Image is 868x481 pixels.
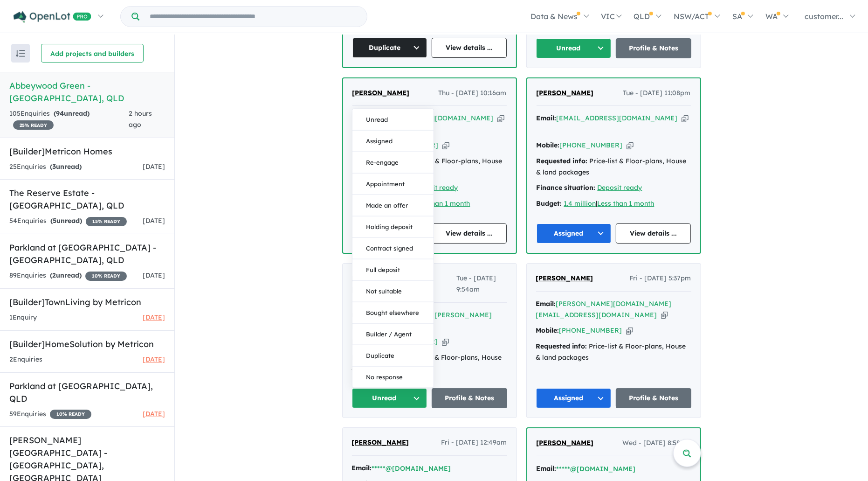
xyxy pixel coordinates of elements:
a: Profile & Notes [432,388,507,408]
h5: [Builder] HomeSolution by Metricon [9,338,165,350]
span: Wed - [DATE] 8:58am [623,438,691,449]
div: 105 Enquir ies [9,108,129,131]
button: Duplicate [352,38,427,58]
strong: Email: [537,464,557,473]
span: Fri - [DATE] 12:49am [441,437,507,448]
button: Copy [627,140,634,150]
span: Fri - [DATE] 5:37pm [630,273,691,284]
span: [DATE] [143,216,165,225]
span: Tue - [DATE] 9:54am [456,273,507,295]
a: Deposit ready [598,183,642,192]
span: [PERSON_NAME] [536,274,593,282]
a: View details ... [616,223,691,244]
a: View details ... [432,223,507,244]
input: Try estate name, suburb, builder or developer [141,7,365,27]
span: 10 % READY [85,272,127,281]
span: [DATE] [143,271,165,279]
span: 2 [52,271,56,279]
button: Assigned [352,131,434,152]
strong: ( unread) [50,216,82,225]
button: Unread [352,109,434,131]
button: Copy [682,113,689,123]
strong: Mobile: [536,326,559,335]
button: Unread [352,388,427,408]
a: [PERSON_NAME] [352,437,409,448]
a: [PERSON_NAME] [537,88,594,99]
span: [DATE] [143,355,165,363]
button: Assigned [536,388,612,408]
a: Less than 1 month [598,199,654,208]
strong: ( unread) [50,162,82,171]
a: [EMAIL_ADDRESS][DOMAIN_NAME] [372,114,494,122]
a: [EMAIL_ADDRESS][DOMAIN_NAME] [557,114,678,122]
span: customer... [805,12,843,21]
button: Appointment [352,174,434,195]
button: Unread [536,38,612,58]
strong: ( unread) [50,271,82,279]
button: Assigned [537,223,612,244]
div: | [537,198,691,209]
a: [PHONE_NUMBER] [376,141,439,149]
a: [PERSON_NAME][DOMAIN_NAME][EMAIL_ADDRESS][DOMAIN_NAME] [536,300,672,319]
strong: ( unread) [54,109,90,118]
a: [PHONE_NUMBER] [559,326,622,335]
span: 94 [56,109,64,118]
div: 1 Enquir y [9,312,37,323]
a: [PERSON_NAME] [536,273,593,284]
div: 25 Enquir ies [9,161,82,173]
button: Re-engage [352,152,434,174]
button: Made an offer [352,195,434,216]
div: 59 Enquir ies [9,409,91,420]
a: [PERSON_NAME] [352,88,410,99]
h5: Parkland at [GEOGRAPHIC_DATA] , QLD [9,380,165,405]
div: 89 Enquir ies [9,270,127,281]
span: 10 % READY [50,410,91,419]
a: Deposit ready [413,183,458,192]
h5: Parkland at [GEOGRAPHIC_DATA] - [GEOGRAPHIC_DATA] , QLD [9,241,165,266]
a: 1.4 million [564,199,596,208]
a: [PHONE_NUMBER] [560,141,623,149]
button: Not suitable [352,281,434,302]
span: 15 % READY [86,217,127,226]
button: Copy [626,326,633,335]
strong: Budget: [537,199,562,208]
h5: The Reserve Estate - [GEOGRAPHIC_DATA] , QLD [9,187,165,212]
button: Holding deposit [352,216,434,238]
div: 54 Enquir ies [9,216,127,227]
strong: Requested info: [537,157,588,165]
button: Copy [442,337,449,347]
button: No response [352,367,434,388]
span: Tue - [DATE] 11:08pm [623,88,691,99]
u: Less than 1 month [413,199,470,208]
span: [DATE] [143,162,165,171]
a: [PERSON_NAME] [537,438,594,449]
a: Profile & Notes [616,388,691,408]
button: Copy [442,140,449,150]
strong: Email: [536,300,556,308]
button: Full deposit [352,259,434,281]
div: Price-list & Floor-plans, House & land packages [537,156,691,178]
span: [PERSON_NAME] [352,438,409,446]
button: Duplicate [352,345,434,367]
a: View details ... [432,38,507,58]
h5: [Builder] TownLiving by Metricon [9,296,165,308]
div: Unread [352,109,434,388]
span: Thu - [DATE] 10:16am [439,88,507,99]
h5: [Builder] Metricon Homes [9,145,165,158]
img: sort.svg [16,50,25,57]
span: [PERSON_NAME] [537,439,594,447]
div: Price-list & Floor-plans, House & land packages [536,341,691,363]
span: 3 [52,162,56,171]
strong: Email: [352,464,372,472]
strong: Email: [537,114,557,122]
strong: Requested info: [536,342,587,350]
span: 25 % READY [13,120,54,130]
div: 2 Enquir ies [9,354,42,365]
strong: Mobile: [537,141,560,149]
button: Copy [497,113,504,123]
a: Profile & Notes [616,38,691,58]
